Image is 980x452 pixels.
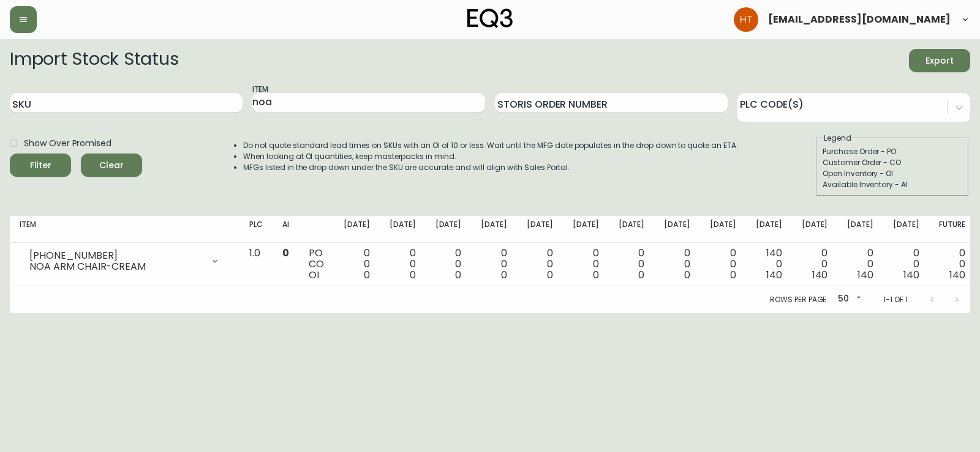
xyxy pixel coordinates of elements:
h2: Import Stock Status [10,49,178,72]
div: 0 0 [390,248,416,281]
th: [DATE] [837,216,883,243]
span: 0 [593,268,599,282]
img: logo [467,9,513,28]
li: Do not quote standard lead times on SKUs with an OI of 10 or less. Wait until the MFG date popula... [243,140,738,151]
span: 140 [858,268,873,282]
span: 0 [364,268,370,282]
th: [DATE] [334,216,380,243]
div: 0 0 [573,248,599,281]
span: 0 [638,268,644,282]
span: 140 [812,268,828,282]
div: Open Inventory - OI [823,168,962,179]
div: Customer Order - CO [823,157,962,168]
th: [DATE] [609,216,655,243]
span: OI [309,268,319,282]
span: [EMAIL_ADDRESS][DOMAIN_NAME] [768,15,951,24]
th: AI [273,216,299,243]
div: Purchase Order - PO [823,146,962,157]
th: [DATE] [471,216,517,243]
span: Clear [91,158,132,173]
th: [DATE] [746,216,792,243]
img: cadcaaaf975f2b29e0fd865e7cfaed0d [734,7,758,32]
div: Filter [30,158,51,173]
div: 0 0 [344,248,370,281]
th: [DATE] [792,216,838,243]
div: 0 0 [802,248,828,281]
div: 0 0 [527,248,553,281]
th: [DATE] [380,216,426,243]
div: [PHONE_NUMBER] [29,250,203,261]
span: 140 [766,268,782,282]
legend: Legend [823,133,853,144]
th: PLC [239,216,273,243]
th: [DATE] [563,216,609,243]
td: 1.0 [239,243,273,286]
span: 0 [684,268,690,282]
li: When looking at OI quantities, keep masterpacks in mind. [243,151,738,162]
div: NOA ARM CHAIR-CREAM [29,261,203,272]
div: 0 0 [893,248,919,281]
div: PO CO [309,248,324,281]
div: 0 0 [939,248,965,281]
button: Clear [81,154,142,177]
div: 0 0 [481,248,507,281]
button: Export [909,49,970,72]
th: [DATE] [426,216,472,243]
span: 140 [903,268,919,282]
span: 0 [730,268,736,282]
th: [DATE] [700,216,746,243]
span: 0 [410,268,416,282]
p: 1-1 of 1 [883,294,908,305]
th: [DATE] [883,216,929,243]
span: Export [919,53,960,69]
div: 0 0 [710,248,736,281]
div: 50 [833,289,864,309]
div: Available Inventory - AI [823,179,962,190]
p: Rows per page: [770,294,828,305]
span: Show Over Promised [24,137,111,150]
span: 0 [501,268,507,282]
div: 140 0 [756,248,782,281]
span: 0 [282,246,289,260]
div: 0 0 [619,248,645,281]
span: 140 [949,268,965,282]
div: [PHONE_NUMBER]NOA ARM CHAIR-CREAM [20,248,230,275]
th: [DATE] [517,216,563,243]
th: [DATE] [654,216,700,243]
li: MFGs listed in the drop down under the SKU are accurate and will align with Sales Portal. [243,162,738,173]
div: 0 0 [664,248,690,281]
th: Item [10,216,239,243]
span: 0 [455,268,461,282]
button: Filter [10,154,71,177]
div: 0 0 [847,248,873,281]
span: 0 [547,268,553,282]
div: 0 0 [435,248,462,281]
th: Future [929,216,975,243]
